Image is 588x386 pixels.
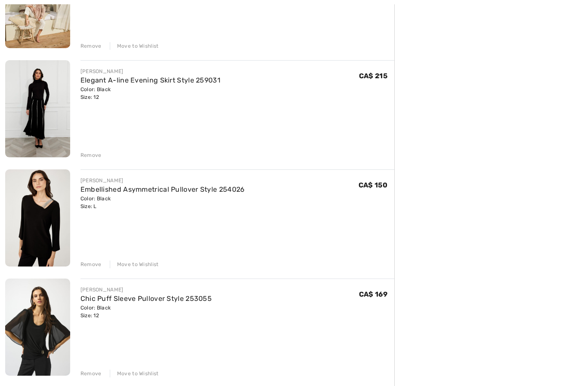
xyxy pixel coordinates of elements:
[5,279,70,376] img: Chic Puff Sleeve Pullover Style 253055
[359,290,387,298] span: CA$ 169
[80,260,102,268] div: Remove
[110,260,159,268] div: Move to Wishlist
[80,294,212,303] a: Chic Puff Sleeve Pullover Style 253055
[359,181,387,189] span: CA$ 150
[80,42,102,50] div: Remove
[80,76,220,84] a: Elegant A-line Evening Skirt Style 259031
[359,72,387,80] span: CA$ 215
[80,177,245,184] div: [PERSON_NAME]
[80,86,220,101] div: Color: Black Size: 12
[110,42,159,50] div: Move to Wishlist
[80,67,220,75] div: [PERSON_NAME]
[5,169,70,267] img: Embellished Asymmetrical Pullover Style 254026
[5,60,70,157] img: Elegant A-line Evening Skirt Style 259031
[80,304,212,319] div: Color: Black Size: 12
[80,195,245,210] div: Color: Black Size: L
[80,286,212,294] div: [PERSON_NAME]
[110,370,159,377] div: Move to Wishlist
[80,151,102,159] div: Remove
[80,370,102,377] div: Remove
[80,185,245,193] a: Embellished Asymmetrical Pullover Style 254026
